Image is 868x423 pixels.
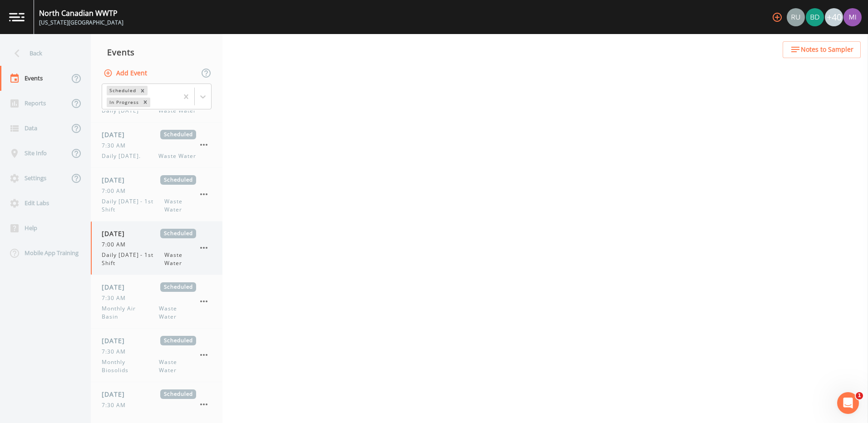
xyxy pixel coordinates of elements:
span: [DATE] [102,175,131,185]
span: Scheduled [160,389,196,399]
div: Russell Schindler [786,8,805,26]
span: 7:30 AM [102,294,131,302]
span: Waste Water [159,305,196,321]
div: North Canadian WWTP [39,8,123,19]
span: Daily [DATE] - 1st Shift [102,251,164,267]
span: Scheduled [160,175,196,185]
span: [DATE] [102,229,131,238]
span: Waste Water [164,251,196,267]
img: a5c06d64ce99e847b6841ccd0307af82 [787,8,805,26]
span: [DATE] [102,336,131,345]
span: Scheduled [160,336,196,345]
div: Events [91,41,222,64]
button: Notes to Sampler [783,41,861,58]
div: In Progress [107,98,140,107]
span: Scheduled [160,282,196,292]
span: 7:00 AM [102,187,131,195]
span: 1 [856,392,863,399]
div: Remove Scheduled [138,86,148,95]
div: [US_STATE][GEOGRAPHIC_DATA] [39,19,123,27]
a: [DATE]Scheduled7:30 AMDaily [DATE].Waste Water [91,123,222,168]
span: 7:30 AM [102,348,131,356]
img: logo [9,13,25,21]
a: [DATE]Scheduled7:30 AMMonthly Air BasinWaste Water [91,275,222,329]
span: Notes to Sampler [801,44,853,55]
span: Daily [DATE] [102,107,144,115]
span: Scheduled [160,130,196,139]
span: [DATE] [102,389,131,399]
span: 7:30 AM [102,401,131,409]
span: Daily [DATE] - 1st Shift [102,197,164,214]
span: [DATE] [102,282,131,292]
button: Add Event [102,65,151,82]
span: [DATE] [102,130,131,139]
a: [DATE]Scheduled7:00 AMDaily [DATE] - 1st ShiftWaste Water [91,168,222,221]
span: Waste Water [158,152,196,160]
span: Monthly Air Basin [102,305,159,321]
span: Daily [DATE]. [102,152,146,160]
img: 9f682ec1c49132a47ef547787788f57d [806,8,824,26]
a: [DATE]Scheduled7:00 AMDaily [DATE] - 1st ShiftWaste Water [91,221,222,275]
a: [DATE]Scheduled7:30 AMMonthly BiosolidsWaste Water [91,329,222,382]
div: Remove In Progress [140,98,150,107]
span: Monthly Biosolids [102,358,159,374]
span: 7:30 AM [102,142,131,150]
span: 7:00 AM [102,241,131,249]
div: Scheduled [107,86,138,95]
span: Waste Water [159,358,196,374]
span: Scheduled [160,229,196,238]
iframe: Intercom live chat [837,392,859,414]
div: +40 [825,8,843,26]
span: Waste Water [164,197,196,214]
span: Waste Water [158,107,196,115]
div: Brock DeVeau [805,8,824,26]
img: 11d739c36d20347f7b23fdbf2a9dc2c5 [843,8,862,26]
